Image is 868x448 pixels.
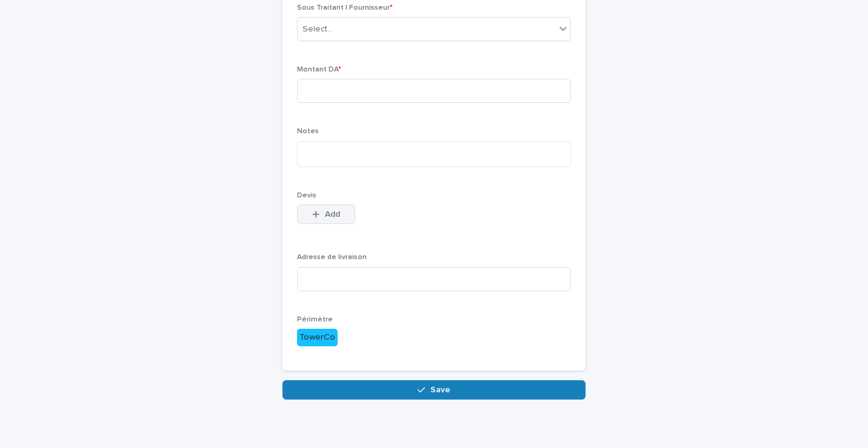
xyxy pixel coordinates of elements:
span: Save [430,386,450,394]
span: Notes [297,128,319,135]
span: Montant DA [297,66,341,73]
span: Périmètre [297,316,333,323]
button: Add [297,205,355,224]
div: Select... [302,23,333,36]
span: Adresse de livraison [297,254,367,261]
button: Save [282,380,586,400]
div: TowerCo [297,329,338,346]
span: Add [325,210,340,219]
span: Sous Traitant | Fournisseur [297,4,393,12]
span: Devis [297,192,316,199]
